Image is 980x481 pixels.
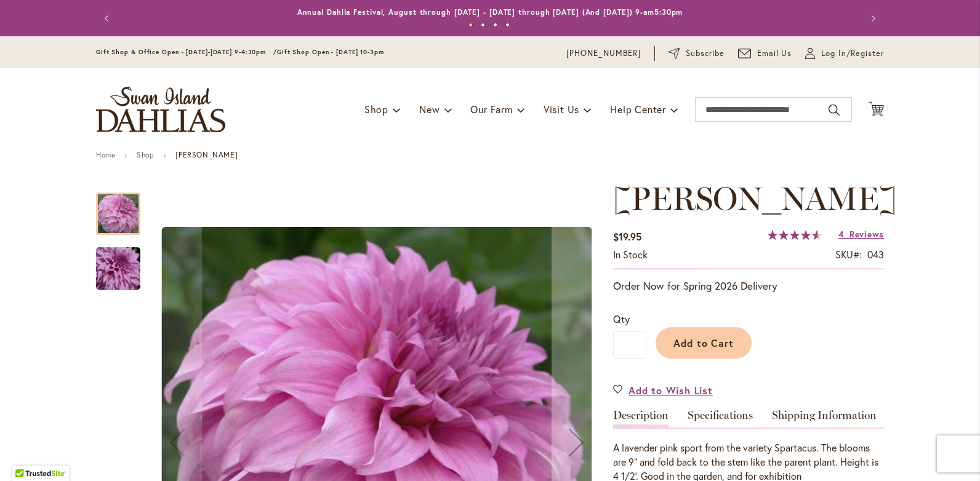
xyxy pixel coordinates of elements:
a: Shipping Information [772,410,877,427]
span: Shop [364,103,388,116]
iframe: Launch Accessibility Center [9,437,44,472]
span: Our Farm [470,103,512,116]
span: In stock [613,248,648,261]
span: Gift Shop & Office Open - [DATE]-[DATE] 9-4:30pm / [96,48,277,56]
span: Email Us [757,47,792,60]
div: 92% [768,230,822,240]
span: Visit Us [544,103,579,116]
div: Availability [613,248,648,262]
img: Vassio Meggos [74,239,163,298]
button: 1 of 4 [468,23,473,27]
a: Log In/Register [805,47,884,60]
a: Subscribe [669,47,725,60]
a: Description [613,410,669,427]
div: Vassio Meggos [96,180,153,235]
a: Annual Dahlia Festival, August through [DATE] - [DATE] through [DATE] (And [DATE]) 9-am5:30pm [297,7,683,17]
button: Next [859,6,884,31]
button: Previous [96,6,121,31]
a: Email Us [738,47,792,60]
button: 2 of 4 [481,23,485,27]
span: Reviews [849,228,884,240]
span: New [419,103,440,116]
a: Add to Wish List [613,383,713,397]
a: Specifications [688,410,753,427]
span: 4 [838,228,844,240]
p: Order Now for Spring 2026 Delivery [613,279,884,293]
a: Shop [137,150,154,159]
div: 043 [867,248,884,262]
span: Add to Wish List [629,383,713,397]
button: 4 of 4 [505,23,510,27]
span: [PERSON_NAME] [613,179,897,218]
div: Vassio Meggos [96,235,140,290]
a: Home [96,150,115,159]
span: Help Center [610,103,666,116]
span: Subscribe [686,47,725,60]
a: [PHONE_NUMBER] [566,47,641,60]
span: Gift Shop Open - [DATE] 10-3pm [277,48,384,56]
a: store logo [96,87,225,132]
a: 4 Reviews [838,228,884,240]
span: Log In/Register [821,47,884,60]
span: $19.95 [613,230,641,243]
span: Qty [613,312,630,325]
button: Add to Cart [656,327,752,359]
span: Add to Cart [673,336,734,349]
strong: [PERSON_NAME] [175,150,238,159]
button: 3 of 4 [493,23,497,27]
strong: SKU [835,248,862,261]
